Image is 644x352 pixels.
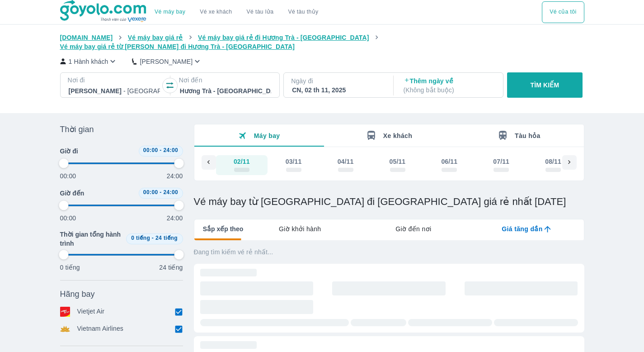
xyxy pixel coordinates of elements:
[159,263,183,272] p: 24 tiếng
[404,86,495,95] p: ( Không bắt buộc )
[515,132,541,139] span: Tàu hỏa
[338,157,354,166] div: 04/11
[143,147,158,153] span: 00:00
[194,247,584,257] p: Đang tìm kiếm vé rẻ nhất...
[163,147,178,153] span: 24:00
[502,224,542,233] span: Giá tăng dần
[194,195,584,208] h1: Vé máy bay từ [GEOGRAPHIC_DATA] đi [GEOGRAPHIC_DATA] giá rẻ nhất [DATE]
[69,57,108,66] p: 1 Hành khách
[163,189,178,195] span: 24:00
[60,171,76,181] p: 00:00
[200,9,232,15] a: Vé xe khách
[545,157,561,166] div: 08/11
[68,76,161,85] p: Nơi đi
[60,289,95,300] span: Hãng bay
[155,235,178,241] span: 24 tiếng
[60,124,94,135] span: Thời gian
[292,86,383,95] div: CN, 02 th 11, 2025
[143,189,158,195] span: 00:00
[147,1,325,23] div: choose transportation mode
[243,219,583,238] div: lab API tabs example
[131,235,150,241] span: 0 tiếng
[279,224,321,233] span: Giờ khởi hành
[60,189,85,198] span: Giờ đến
[383,132,412,139] span: Xe khách
[60,57,118,66] button: 1 Hành khách
[128,34,183,41] span: Vé máy bay giá rẻ
[140,57,193,66] p: [PERSON_NAME]
[77,307,105,317] p: Vietjet Air
[281,1,325,23] button: Vé tàu thủy
[441,157,457,166] div: 06/11
[203,224,244,233] span: Sắp xếp theo
[493,157,509,166] div: 07/11
[234,157,250,166] div: 02/11
[531,81,559,90] p: TÌM KIẾM
[60,214,76,223] p: 00:00
[167,171,183,181] p: 24:00
[286,157,302,166] div: 03/11
[155,9,185,15] a: Vé máy bay
[240,1,281,23] a: Vé tàu lửa
[60,34,113,41] span: [DOMAIN_NAME]
[167,214,183,223] p: 24:00
[198,34,369,41] span: Vé máy bay giá rẻ đi Hương Trà - [GEOGRAPHIC_DATA]
[507,72,583,98] button: TÌM KIẾM
[60,230,122,248] span: Thời gian tổng hành trình
[542,1,584,23] div: choose transportation mode
[152,235,154,241] span: -
[132,57,202,66] button: [PERSON_NAME]
[60,147,78,156] span: Giờ đi
[60,33,584,51] nav: breadcrumb
[160,189,161,195] span: -
[160,147,161,153] span: -
[77,324,124,334] p: Vietnam Airlines
[179,76,272,85] p: Nơi đến
[542,1,584,23] button: Vé của tôi
[60,43,295,50] span: Vé máy bay giá rẻ từ [PERSON_NAME] đi Hương Trà - [GEOGRAPHIC_DATA]
[291,76,384,86] p: Ngày đi
[395,224,431,233] span: Giờ đến nơi
[254,132,280,139] span: Máy bay
[390,157,406,166] div: 05/11
[404,76,495,95] p: Thêm ngày về
[60,263,80,272] p: 0 tiếng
